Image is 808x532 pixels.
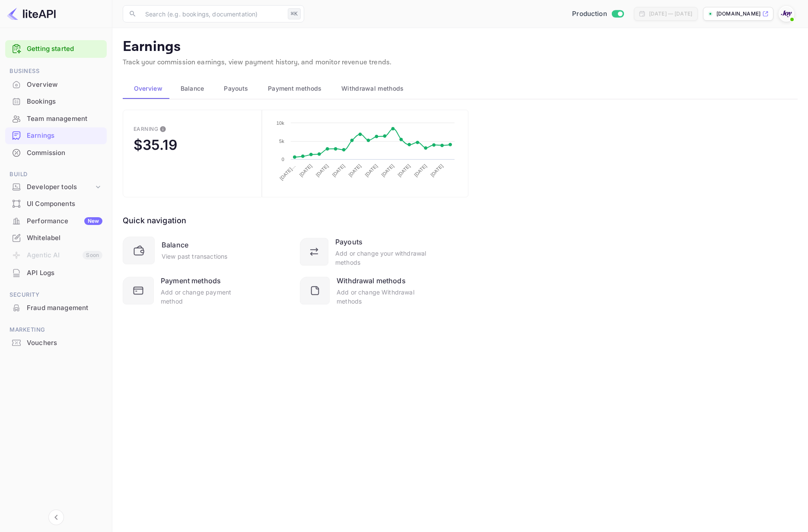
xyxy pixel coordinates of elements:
[276,120,284,126] text: 10k
[27,268,102,278] div: API Logs
[140,5,284,22] input: Search (e.g. bookings, documentation)
[5,170,107,179] span: Build
[5,40,107,58] div: Getting started
[27,148,102,158] div: Commission
[123,38,798,56] p: Earnings
[288,8,301,19] div: ⌘K
[123,215,186,226] div: Quick navigation
[5,145,107,161] div: Commission
[224,83,248,94] span: Payouts
[337,288,427,306] div: Add or change Withdrawal methods
[5,335,107,351] div: Vouchers
[5,145,107,161] a: Commission
[5,93,107,109] a: Bookings
[123,110,262,197] button: EarningThis is the amount of confirmed commission that will be paid to you on the next scheduled ...
[5,66,107,76] span: Business
[5,111,107,127] div: Team management
[161,288,250,306] div: Add or change payment method
[27,131,102,141] div: Earnings
[134,126,158,132] div: Earning
[5,213,107,229] a: PerformanceNew
[5,196,107,212] a: UI Components
[27,44,102,54] a: Getting started
[123,57,798,68] p: Track your commission earnings, view payment history, and monitor revenue trends.
[5,76,107,92] a: Overview
[5,93,107,110] div: Bookings
[429,163,444,178] text: [DATE]
[5,300,107,317] div: Fraud management
[279,139,284,144] text: 5k
[5,265,107,281] a: API Logs
[162,252,227,261] div: View past transactions
[397,163,411,178] text: [DATE]
[134,83,162,94] span: Overview
[5,325,107,335] span: Marketing
[268,83,322,94] span: Payment methods
[156,122,170,136] button: This is the amount of confirmed commission that will be paid to you on the next scheduled deposit
[5,127,107,143] a: Earnings
[315,163,329,178] text: [DATE]
[281,157,284,162] text: 0
[569,9,627,19] div: Switch to Sandbox mode
[298,163,313,178] text: [DATE]
[27,97,102,107] div: Bookings
[5,230,107,246] a: Whitelabel
[27,303,102,313] div: Fraud management
[5,265,107,282] div: API Logs
[337,275,406,286] div: Withdrawal methods
[5,111,107,127] a: Team management
[84,217,102,225] div: New
[649,10,692,18] div: [DATE] — [DATE]
[27,182,94,192] div: Developer tools
[5,213,107,230] div: PerformanceNew
[413,163,428,178] text: [DATE]
[5,290,107,300] span: Security
[181,83,204,94] span: Balance
[335,249,427,267] div: Add or change your withdrawal methods
[48,510,64,525] button: Collapse navigation
[27,338,102,348] div: Vouchers
[364,163,379,178] text: [DATE]
[162,240,188,250] div: Balance
[5,300,107,316] a: Fraud management
[5,76,107,93] div: Overview
[5,196,107,212] div: UI Components
[161,275,221,286] div: Payment methods
[27,199,102,209] div: UI Components
[572,9,607,19] span: Production
[123,78,798,99] div: scrollable auto tabs example
[7,7,56,21] img: LiteAPI logo
[27,80,102,90] div: Overview
[27,233,102,243] div: Whitelabel
[331,163,346,178] text: [DATE]
[27,114,102,124] div: Team management
[5,230,107,247] div: Whitelabel
[380,163,395,178] text: [DATE]
[5,335,107,351] a: Vouchers
[341,83,404,94] span: Withdrawal methods
[716,10,760,18] p: [DOMAIN_NAME]
[279,163,296,181] text: [DATE]…
[779,7,793,21] img: With Joy
[134,136,177,153] div: $35.19
[27,216,102,226] div: Performance
[5,180,107,195] div: Developer tools
[335,237,363,247] div: Payouts
[347,163,362,178] text: [DATE]
[5,127,107,144] div: Earnings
